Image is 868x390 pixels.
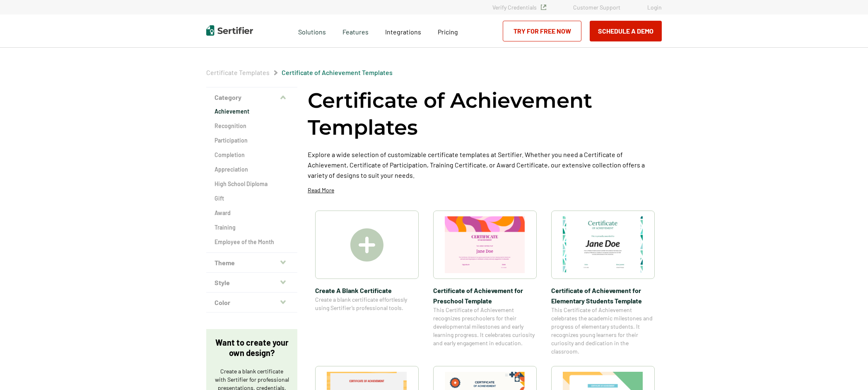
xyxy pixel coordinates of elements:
[647,4,662,11] a: Login
[308,186,334,194] p: Read More
[551,211,655,356] a: Certificate of Achievement for Elementary Students TemplateCertificate of Achievement for Element...
[206,25,253,36] img: Sertifier | Digital Credentialing Platform
[342,26,369,36] span: Features
[215,165,289,174] a: Appreciation
[215,180,289,188] a: High School Diploma
[215,151,289,159] a: Completion
[385,28,421,36] span: Integrations
[206,293,297,312] button: Color
[445,216,525,273] img: Certificate of Achievement for Preschool Template
[551,285,655,306] span: Certificate of Achievement for Elementary Students Template
[215,136,289,145] a: Participation
[350,228,383,262] img: Create A Blank Certificate
[308,87,662,141] h1: Certificate of Achievement Templates
[215,209,289,217] a: Award
[215,107,289,116] a: Achievement
[206,253,297,273] button: Theme
[433,285,537,306] span: Certificate of Achievement for Preschool Template
[438,28,458,36] span: Pricing
[315,285,419,296] span: Create A Blank Certificate
[215,238,289,246] a: Employee of the Month
[206,87,297,107] button: Category
[282,68,393,76] a: Certificate of Achievement Templates
[315,296,419,312] span: Create a blank certificate effortlessly using Sertifier’s professional tools.
[492,4,546,11] a: Verify Credentials
[433,211,537,356] a: Certificate of Achievement for Preschool TemplateCertificate of Achievement for Preschool Templat...
[438,26,458,36] a: Pricing
[551,306,655,356] span: This Certificate of Achievement celebrates the academic milestones and progress of elementary stu...
[215,223,289,232] a: Training
[215,122,289,130] a: Recognition
[206,68,393,77] div: Breadcrumb
[541,5,546,10] img: Verified
[215,194,289,203] a: Gift
[385,26,421,36] a: Integrations
[282,68,393,77] span: Certificate of Achievement Templates
[298,26,326,36] span: Solutions
[206,68,270,76] a: Certificate Templates
[206,68,270,77] span: Certificate Templates
[215,337,289,358] p: Want to create your own design?
[573,4,620,11] a: Customer Support
[206,107,297,253] div: Category
[308,149,662,180] p: Explore a wide selection of customizable certificate templates at Sertifier. Whether you need a C...
[503,21,581,41] a: Try for Free Now
[563,216,643,273] img: Certificate of Achievement for Elementary Students Template
[433,306,537,347] span: This Certificate of Achievement recognizes preschoolers for their developmental milestones and ea...
[206,273,297,293] button: Style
